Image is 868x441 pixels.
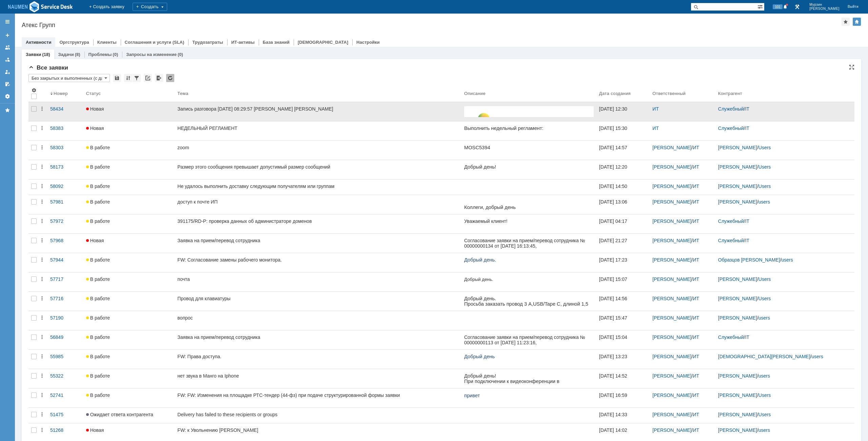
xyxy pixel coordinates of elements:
[8,33,18,38] span: 1.
[83,311,175,330] a: В работе
[175,272,461,291] a: почта
[166,74,174,82] div: Обновлять список
[83,272,175,291] a: В работе
[718,392,757,398] a: [PERSON_NAME]
[652,199,691,205] a: [PERSON_NAME]
[47,85,83,102] th: Номер
[47,141,83,160] a: 58303
[177,354,459,359] div: FW: Права доступа.
[693,257,699,263] a: ИТ
[693,392,699,398] a: ИТ
[86,218,110,224] span: В работе
[652,184,691,189] a: [PERSON_NAME]
[83,214,175,233] a: В работе
[596,388,650,407] a: [DATE] 16:59
[42,43,112,49] span: 9.30am [GEOGRAPHIC_DATA]
[50,392,81,398] div: 52741
[718,315,757,321] a: [PERSON_NAME]
[599,412,627,417] div: [DATE] 14:33
[2,91,13,102] a: Настройки
[693,412,699,417] a: ИТ
[758,276,771,282] a: Users
[773,4,783,9] span: 101
[599,296,627,301] div: [DATE] 14:56
[693,238,699,243] a: ИТ
[175,253,461,272] a: FW: Согласование замены рабочего монитора.
[86,91,101,96] div: Статус
[83,292,175,311] a: В работе
[22,22,842,28] div: Атекс Групп
[86,257,110,263] span: В работе
[47,195,83,214] a: 57981
[40,22,55,27] span: ZOOM
[718,412,757,417] a: [PERSON_NAME]
[83,369,175,388] a: В работе
[745,106,749,112] a: IT
[26,40,51,45] a: Активности
[8,1,73,13] img: Ad3g3kIAYj9CAAAAAElFTkSuQmCC
[86,412,153,417] span: Ожидает ответа контрагента
[718,199,757,205] a: [PERSON_NAME]
[693,218,699,224] a: ИТ
[2,66,13,77] a: Мои заявки
[758,392,771,398] a: Users
[28,64,68,71] span: Все заявки
[693,199,699,205] a: ИТ
[175,408,461,423] a: Delivery has failed to these recipients or groups
[1,68,44,74] span: + 7 (9027) 639-099
[113,74,121,82] div: Сохранить вид
[10,67,17,72] span: Тел
[177,412,459,417] div: Delivery has failed to these recipients or groups
[793,3,801,11] a: Перейти в интерфейс администратора
[745,238,749,243] a: IT
[718,145,757,150] a: [PERSON_NAME]
[177,199,459,205] div: доступ к почте ИП
[126,52,177,57] a: Запросы на изменение
[177,334,459,340] div: Заявка на прием/перевод сотрудника
[178,52,183,57] div: (0)
[47,408,83,423] a: 51475
[11,45,190,56] span: - Не включена защита. Не запущена программа защиты. Уровень постоянной защиты отличается от уровн...
[50,315,81,321] div: 57190
[54,91,68,96] div: Номер
[86,354,110,359] span: В работе
[758,412,771,417] a: Users
[2,54,13,65] a: Заявки в моей ответственности
[50,354,81,359] div: 55985
[177,257,459,263] div: FW: Согласование замены рабочего монитора.
[2,30,13,41] a: Создать заявку
[693,184,699,189] a: ИТ
[83,179,175,195] a: В работе
[745,334,749,340] a: IT
[231,40,255,45] a: ИТ-активы
[693,276,699,282] a: ИТ
[97,40,117,45] a: Клиенты
[175,311,461,330] a: вопрос
[47,234,83,253] a: 57968
[47,272,83,291] a: 57717
[177,392,459,398] div: FW: FW: Изменения на площадке РТС-тендер (44-фз) при подаче структурированной формы заявки
[693,145,699,150] a: ИТ
[88,52,112,57] a: Проблемы
[596,195,650,214] a: [DATE] 13:06
[177,106,459,112] div: Запись разговора [DATE] 08:29:57 [PERSON_NAME] [PERSON_NAME]
[596,214,650,233] a: [DATE] 04:17
[177,91,188,96] div: Тема
[693,354,699,359] a: ИТ
[50,218,81,224] div: 57972
[18,33,100,38] span: Z:\Отдел продаж\Ценообразование
[46,48,83,54] a: 8 800555 55 22
[718,126,744,131] a: Служебный
[652,145,691,150] a: [PERSON_NAME]
[177,315,459,321] div: вопрос
[19,12,74,18] span: Проверка :
[596,369,650,388] a: [DATE] 14:52
[47,292,83,311] a: 57716
[599,199,627,205] div: [DATE] 13:06
[50,373,81,379] div: 55322
[745,126,749,131] a: IT
[83,350,175,369] a: В работе
[693,315,699,321] a: ИТ
[599,315,627,321] div: [DATE] 15:47
[175,350,461,369] a: FW: Права доступа.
